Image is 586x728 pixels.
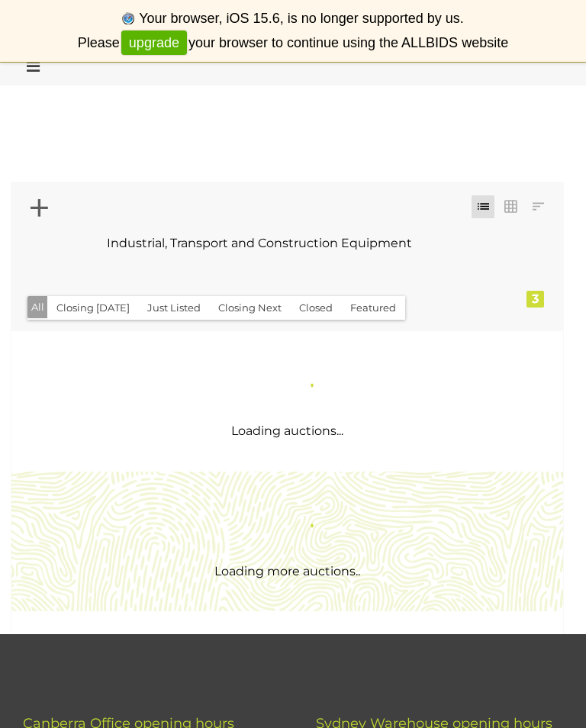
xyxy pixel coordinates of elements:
[47,296,139,320] button: Closing [DATE]
[138,296,210,320] button: Just Listed
[341,296,405,320] button: Featured
[526,291,544,308] div: 3
[121,31,187,56] a: upgrade
[209,296,291,320] button: Closing Next
[38,237,481,250] h3: Industrial, Transport and Construction Equipment
[290,296,342,320] button: Closed
[231,424,343,438] span: Loading auctions...
[214,564,360,578] span: Loading more auctions..
[27,296,48,318] button: All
